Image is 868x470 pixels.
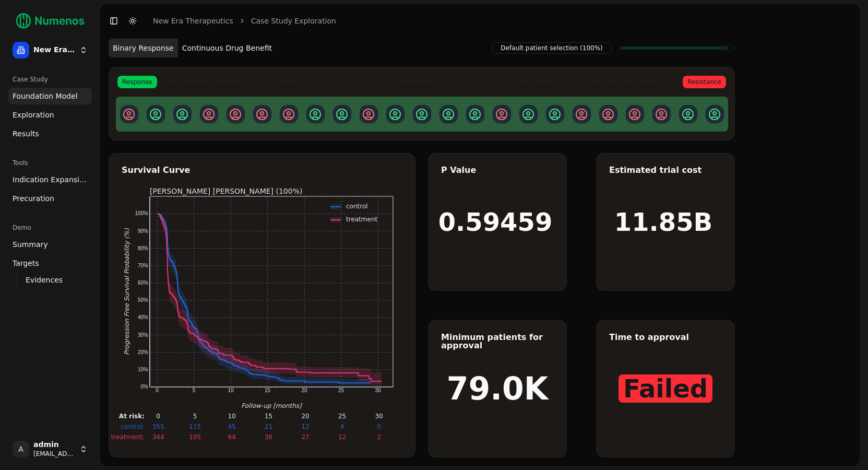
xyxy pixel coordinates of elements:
[13,239,48,250] span: Summary
[137,349,148,355] text: 20%
[228,387,234,393] text: 10
[152,433,164,441] text: 344
[340,423,344,430] text: 4
[152,423,164,430] text: 355
[8,155,92,171] div: Tools
[375,387,381,393] text: 30
[33,450,75,458] span: [EMAIL_ADDRESS]
[13,174,88,185] span: Indication Expansion
[377,433,381,441] text: 2
[228,423,235,430] text: 45
[8,88,92,104] a: Foundation Model
[21,273,79,287] a: Evidences
[13,91,78,101] span: Foundation Model
[156,387,159,393] text: 0
[109,39,178,57] button: Binary Response
[8,236,92,253] a: Summary
[619,374,712,403] span: Failed
[8,125,92,142] a: Results
[8,171,92,188] a: Indication Expansion
[117,76,157,88] span: Response
[614,209,712,234] h1: 11.85B
[338,413,346,420] text: 25
[264,423,272,430] text: 21
[156,413,160,420] text: 0
[150,187,302,195] text: [PERSON_NAME] [PERSON_NAME] (100%)
[338,433,346,441] text: 12
[26,275,63,285] span: Evidences
[178,39,276,57] button: Continuous Drug Benefit
[13,110,54,120] span: Exploration
[33,440,75,450] span: admin
[123,228,130,355] text: Progression Free Survival Probability (%)
[137,332,148,338] text: 30%
[8,71,92,88] div: Case Study
[13,441,29,457] span: A
[137,263,148,268] text: 70%
[8,437,92,462] button: Aadmin[EMAIL_ADDRESS]
[8,255,92,272] a: Targets
[301,413,309,420] text: 20
[118,413,144,420] text: At risk:
[683,76,726,88] span: Resistance
[492,42,612,54] span: Default patient selection (100%)
[121,423,145,430] text: control:
[153,16,336,26] nav: breadcrumb
[8,38,92,63] button: New Era Therapeutics
[137,228,148,234] text: 90%
[301,433,309,441] text: 27
[135,210,148,216] text: 100%
[228,413,235,420] text: 10
[375,413,383,420] text: 30
[13,193,54,204] span: Precuration
[111,433,144,441] text: treatment:
[447,373,549,404] h1: 79.0K
[193,413,197,420] text: 5
[192,387,195,393] text: 5
[251,16,336,26] a: Case Study Exploration
[189,423,201,430] text: 115
[438,209,553,234] h1: 0.59459
[301,423,309,430] text: 12
[338,387,344,393] text: 25
[264,413,272,420] text: 15
[137,314,148,320] text: 40%
[8,107,92,123] a: Exploration
[137,367,148,372] text: 10%
[241,402,302,409] text: Follow-up [months]
[301,387,307,393] text: 20
[137,245,148,251] text: 80%
[33,45,75,55] span: New Era Therapeutics
[265,387,271,393] text: 15
[346,216,377,223] text: treatment
[13,258,39,268] span: Targets
[264,433,272,441] text: 36
[189,433,201,441] text: 105
[8,190,92,207] a: Precuration
[137,297,148,303] text: 50%
[8,219,92,236] div: Demo
[153,16,233,26] a: New Era Therapeutics
[346,203,368,210] text: control
[228,433,235,441] text: 64
[140,384,148,390] text: 0%
[122,166,402,174] div: Survival Curve
[13,128,39,139] span: Results
[137,280,148,286] text: 60%
[377,423,381,430] text: 0
[8,8,92,33] img: Numenos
